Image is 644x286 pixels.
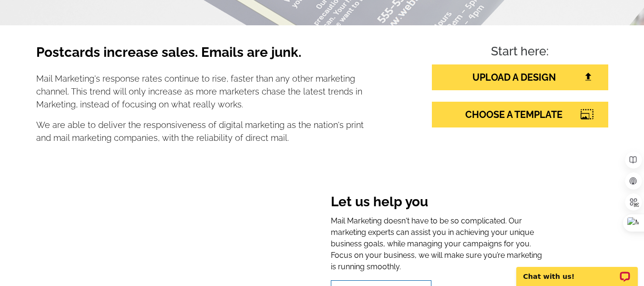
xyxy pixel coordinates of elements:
[331,215,544,273] p: Mail Marketing doesn't have to be so complicated. Our marketing experts can assist you in achievi...
[432,44,608,61] h4: Start here:
[510,256,644,286] iframe: LiveChat chat widget
[36,118,364,144] p: We are able to deliver the responsiveness of digital marketing as the nation's print and mail mar...
[432,64,608,90] a: UPLOAD A DESIGN
[432,102,608,127] a: CHOOSE A TEMPLATE
[36,72,364,111] p: Mail Marketing's response rates continue to rise, faster than any other marketing channel. This t...
[331,194,544,212] h3: Let us help you
[36,44,364,68] h3: Postcards increase sales. Emails are junk.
